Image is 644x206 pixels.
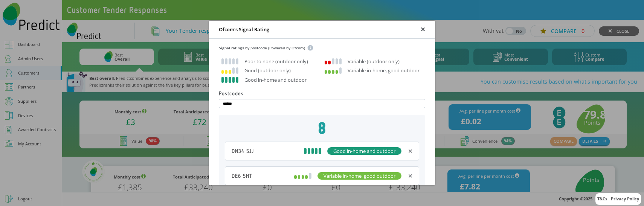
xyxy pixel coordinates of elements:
[420,26,425,34] div: ✕
[219,26,269,33] div: Ofcom's Signal Rating
[408,172,413,180] div: ✕
[232,148,254,154] div: DN34 5JJ
[221,58,320,64] div: Poor to none (outdoor only)
[307,45,313,51] img: Information
[611,196,639,201] a: Privacy Policy
[219,45,425,51] div: Signal ratings by postcode (Powered by Ofcom)
[597,196,607,201] a: T&Cs
[221,67,320,73] div: Good (outdoor only)
[408,147,413,155] div: ✕
[232,173,252,179] div: DE6 5HT
[317,172,402,180] div: Variable in-home, good outdoor
[325,58,423,64] div: Variable (outdoor only)
[221,77,320,83] div: Good in-home and outdoor
[219,90,425,96] div: Postcodes
[327,147,402,155] div: Good in-home and outdoor
[325,67,423,73] div: Variable in-home, good outdoor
